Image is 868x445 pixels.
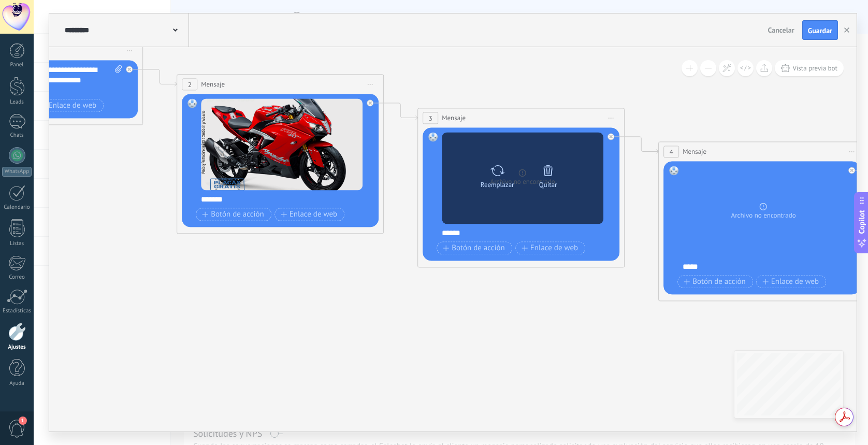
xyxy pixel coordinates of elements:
[443,244,505,252] span: Botón de acción
[857,210,867,234] span: Copilot
[515,241,585,254] button: Enlace de web
[481,181,514,189] div: Reemplazar
[437,241,512,254] button: Botón de acción
[281,210,337,219] span: Enlace de web
[196,208,271,221] button: Botón de acción
[429,114,432,123] span: 3
[2,99,32,106] div: Leads
[764,22,799,38] button: Cancelar
[684,278,746,286] span: Botón de acción
[34,99,104,112] button: Enlace de web
[2,204,32,211] div: Calendario
[2,380,32,387] div: Ayuda
[188,80,192,89] span: 2
[274,208,344,221] button: Enlace de web
[775,60,844,76] button: Vista previa bot
[2,274,32,281] div: Correo
[539,181,557,189] div: Quitar
[677,275,753,288] button: Botón de acción
[670,148,673,156] span: 4
[2,62,32,68] div: Panel
[2,132,32,139] div: Chats
[808,27,832,34] span: Guardar
[19,417,27,425] span: 1
[2,344,32,351] div: Ajustes
[731,210,796,221] span: Archivo no encontrado
[202,210,264,219] span: Botón de acción
[2,240,32,247] div: Listas
[756,275,826,288] button: Enlace de web
[768,25,794,35] span: Cancelar
[683,147,706,156] span: Mensaje
[40,102,96,110] span: Enlace de web
[2,308,32,314] div: Estadísticas
[442,113,466,123] span: Mensaje
[201,79,225,89] span: Mensaje
[201,98,363,190] img: 7949b314-264a-4166-b34d-93ec71c0ef5d
[522,244,578,252] span: Enlace de web
[2,167,32,177] div: WhatsApp
[792,64,837,73] span: Vista previa bot
[762,278,819,286] span: Enlace de web
[802,20,838,40] button: Guardar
